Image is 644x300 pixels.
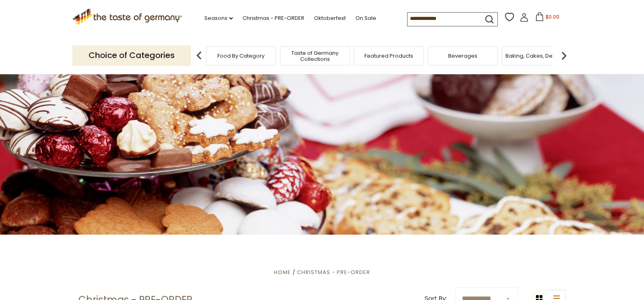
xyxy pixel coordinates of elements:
[505,53,568,59] a: Baking, Cakes, Desserts
[297,268,370,276] a: Christmas - PRE-ORDER
[282,50,347,62] a: Taste of Germany Collections
[356,14,376,23] a: On Sale
[530,12,565,24] button: $0.00
[72,45,191,65] p: Choice of Categories
[274,268,291,276] a: Home
[448,53,477,59] a: Beverages
[546,13,559,20] span: $0.00
[556,47,572,64] img: next arrow
[217,53,265,59] a: Food By Category
[364,53,413,59] a: Featured Products
[314,14,346,23] a: Oktoberfest
[204,14,233,23] a: Seasons
[243,14,304,23] a: Christmas - PRE-ORDER
[191,47,207,64] img: previous arrow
